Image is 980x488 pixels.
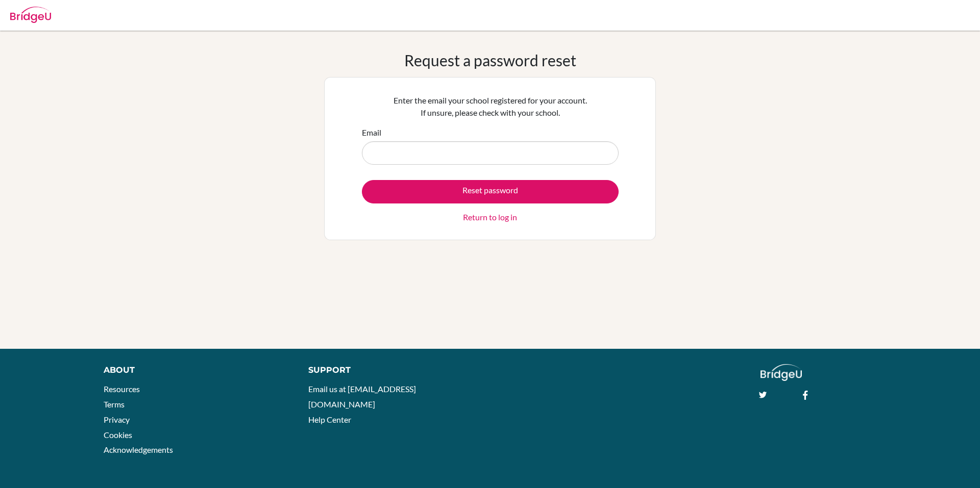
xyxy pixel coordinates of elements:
[308,384,416,409] a: Email us at [EMAIL_ADDRESS][DOMAIN_NAME]
[104,364,285,376] div: About
[308,364,478,376] div: Support
[362,126,381,139] label: Email
[761,364,802,381] img: logo_white@2x-f4f0deed5e89b7ecb1c2cc34c3e3d731f90f0f143d5ea2071677605dd97b5244.png
[308,415,351,424] a: Help Center
[362,94,619,119] p: Enter the email your school registered for your account. If unsure, please check with your school.
[463,211,517,223] a: Return to log in
[104,430,132,440] a: Cookies
[104,415,130,424] a: Privacy
[10,7,51,23] img: Bridge-U
[362,180,619,203] button: Reset password
[104,399,125,409] a: Terms
[104,445,173,454] a: Acknowledgements
[404,51,576,69] h1: Request a password reset
[104,384,140,394] a: Resources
